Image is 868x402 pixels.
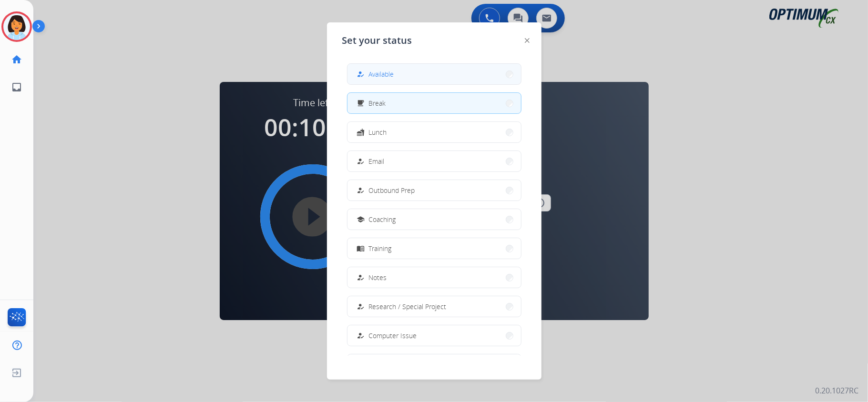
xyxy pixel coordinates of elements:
[369,331,417,341] span: Computer Issue
[347,151,521,171] button: Email
[369,272,387,282] span: Notes
[347,238,521,259] button: Training
[347,180,521,201] button: Outbound Prep
[11,81,22,93] mat-icon: inbox
[357,244,365,252] mat-icon: menu_book
[369,214,396,224] span: Coaching
[369,98,386,108] span: Break
[3,13,30,40] img: avatar
[347,122,521,142] button: Lunch
[369,243,392,253] span: Training
[369,185,415,195] span: Outbound Prep
[347,93,521,113] button: Break
[357,273,365,281] mat-icon: how_to_reg
[369,156,385,166] span: Email
[347,354,521,375] button: Internet Issue
[347,64,521,84] button: Available
[357,186,365,194] mat-icon: how_to_reg
[347,296,521,317] button: Research / Special Project
[357,332,365,340] mat-icon: how_to_reg
[347,209,521,230] button: Coaching
[815,385,858,396] p: 0.20.1027RC
[357,128,365,136] mat-icon: fastfood
[357,302,365,311] mat-icon: how_to_reg
[11,54,22,65] mat-icon: home
[525,38,530,43] img: close-button
[357,215,365,223] mat-icon: school
[357,70,365,78] mat-icon: how_to_reg
[342,34,412,47] span: Set your status
[357,157,365,165] mat-icon: how_to_reg
[369,69,394,79] span: Available
[357,99,365,107] mat-icon: free_breakfast
[347,325,521,346] button: Computer Issue
[369,301,447,312] span: Research / Special Project
[369,127,387,137] span: Lunch
[347,267,521,288] button: Notes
